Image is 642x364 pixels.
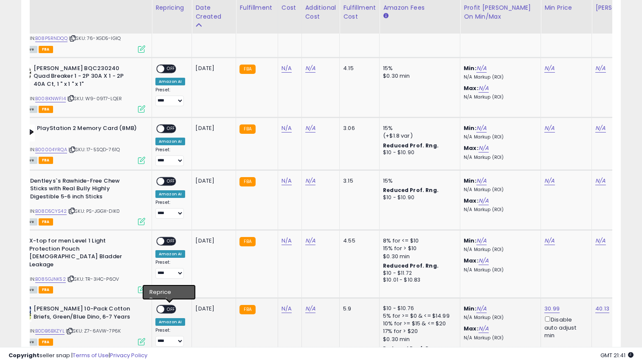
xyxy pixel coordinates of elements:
[195,305,229,313] div: [DATE]
[383,305,453,312] div: $10 - $10.76
[164,125,178,133] span: OFF
[282,124,292,133] a: N/A
[35,276,66,283] a: B085GJNK52
[476,64,487,73] a: N/A
[35,35,68,42] a: B08P5RNDQQ
[305,237,315,245] a: N/A
[383,3,456,12] div: Amazon Fees
[239,177,255,186] small: FBA
[383,237,453,245] div: 8% for <= $10
[35,95,66,102] a: B008KNWFI4
[464,177,476,185] b: Min:
[464,134,534,140] p: N/A Markup (ROI)
[595,177,605,185] a: N/A
[39,46,53,53] span: FBA
[383,186,439,194] b: Reduced Prof. Rng.
[282,305,292,313] a: N/A
[464,187,534,193] p: N/A Markup (ROI)
[155,200,185,219] div: Preset:
[464,247,534,253] p: N/A Markup (ROI)
[476,124,487,133] a: N/A
[464,324,479,333] b: Max:
[155,250,185,258] div: Amazon AI
[282,177,292,185] a: N/A
[464,64,476,72] b: Min:
[343,177,373,185] div: 3.15
[239,3,274,12] div: Fulfillment
[66,327,121,334] span: | SKU: Z7-6AVW-7P6K
[600,351,634,359] span: 2025-09-10 21:41 GMT
[464,155,534,161] p: N/A Markup (ROI)
[67,276,119,282] span: | SKU: TR-3I4C-P6OV
[464,124,476,132] b: Min:
[37,124,140,135] b: PlayStation 2 Memory Card (8MB)
[383,142,439,149] b: Reduced Prof. Rng.
[595,64,605,73] a: N/A
[464,74,534,80] p: N/A Markup (ROI)
[39,106,53,113] span: FBA
[464,305,476,313] b: Min:
[155,87,185,106] div: Preset:
[195,124,229,132] div: [DATE]
[479,197,489,205] a: N/A
[476,305,487,313] a: N/A
[110,351,147,359] a: Privacy Policy
[39,339,53,346] span: FBA
[383,270,453,277] div: $10 - $11.72
[464,257,479,265] b: Max:
[155,318,185,326] div: Amazon AI
[464,84,479,92] b: Max:
[305,124,315,133] a: N/A
[282,237,292,245] a: N/A
[476,177,487,185] a: N/A
[383,194,453,201] div: $10 - $10.90
[30,177,133,203] b: Dentleys`s Rawhide-Free Chew Sticks with Real Bully Highly Digestible 5-6 inch Sticks
[282,3,298,12] div: Cost
[544,315,585,339] div: Disable auto adjust min
[195,237,229,245] div: [DATE]
[239,237,255,246] small: FBA
[155,327,185,347] div: Preset:
[164,306,178,313] span: OFF
[464,335,534,341] p: N/A Markup (ROI)
[73,351,109,359] a: Terms of Use
[164,65,178,72] span: OFF
[464,3,537,21] div: Profit [PERSON_NAME] on Min/Max
[39,157,53,164] span: FBA
[544,237,555,245] a: N/A
[239,65,255,74] small: FBA
[383,336,453,343] div: $0.30 min
[18,305,145,344] div: ASIN:
[305,177,315,185] a: N/A
[383,262,439,269] b: Reduced Prof. Rng.
[16,3,148,12] div: Title
[343,65,373,72] div: 4.15
[464,267,534,273] p: N/A Markup (ROI)
[383,132,453,140] div: (+$1.8 var)
[34,65,137,90] b: [PERSON_NAME] BQC230240 Quad Breaker 1 - 2P 30A X 1 - 2P 40A Ct, 1 " x 1 " x 1"
[383,320,453,327] div: 10% for >= $15 & <= $20
[305,305,315,313] a: N/A
[155,3,188,12] div: Repricing
[383,72,453,80] div: $0.30 min
[595,237,605,245] a: N/A
[544,3,588,12] div: Min Price
[155,78,185,85] div: Amazon AI
[155,260,185,279] div: Preset:
[544,177,555,185] a: N/A
[476,237,487,245] a: N/A
[383,149,453,156] div: $10 - $10.90
[464,94,534,100] p: N/A Markup (ROI)
[8,351,39,359] strong: Copyright
[383,327,453,335] div: 17% for > $20
[383,65,453,72] div: 15%
[464,207,534,213] p: N/A Markup (ROI)
[69,35,121,42] span: | SKU: 76-XGD5-IGIQ
[464,197,479,205] b: Max:
[479,257,489,265] a: N/A
[35,208,67,215] a: B08D5CYS42
[195,65,229,72] div: [DATE]
[195,3,232,21] div: Date Created
[544,305,560,313] a: 30.99
[67,95,122,102] span: | SKU: W9-09T7-LQER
